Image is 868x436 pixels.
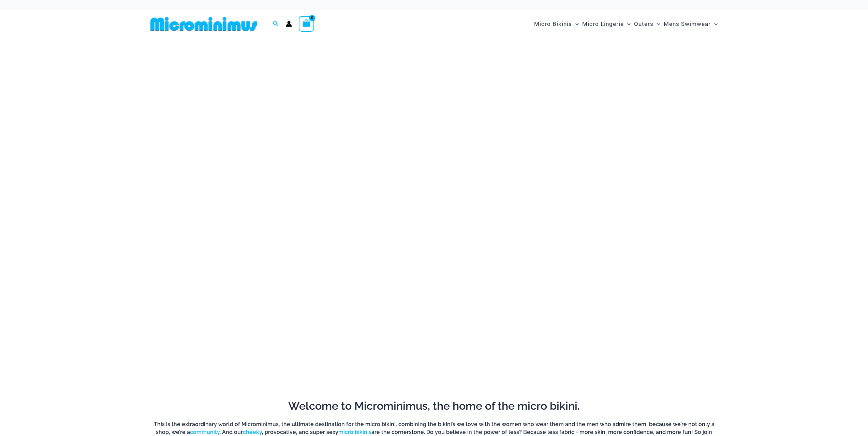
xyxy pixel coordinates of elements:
a: micro bikinis [338,429,371,435]
span: Menu Toggle [653,15,660,33]
a: View Shopping Cart, empty [299,16,314,32]
a: Micro LingerieMenu ToggleMenu Toggle [580,14,632,34]
span: Outers [634,15,653,33]
a: Search icon link [273,20,279,28]
h2: Welcome to Microminimus, the home of the micro bikini. [153,399,716,413]
span: Menu Toggle [711,15,718,33]
a: Micro BikinisMenu ToggleMenu Toggle [532,14,580,34]
span: Mens Swimwear [664,15,711,33]
span: Micro Lingerie [582,15,624,33]
a: Account icon link [286,21,292,27]
a: OutersMenu ToggleMenu Toggle [632,14,662,34]
a: community [190,429,220,435]
a: cheeky [243,429,262,435]
span: Menu Toggle [572,15,579,33]
a: Mens SwimwearMenu ToggleMenu Toggle [662,14,719,34]
span: Micro Bikinis [534,15,572,33]
nav: Site Navigation [531,13,721,35]
img: MM SHOP LOGO FLAT [148,16,260,32]
span: Menu Toggle [624,15,631,33]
